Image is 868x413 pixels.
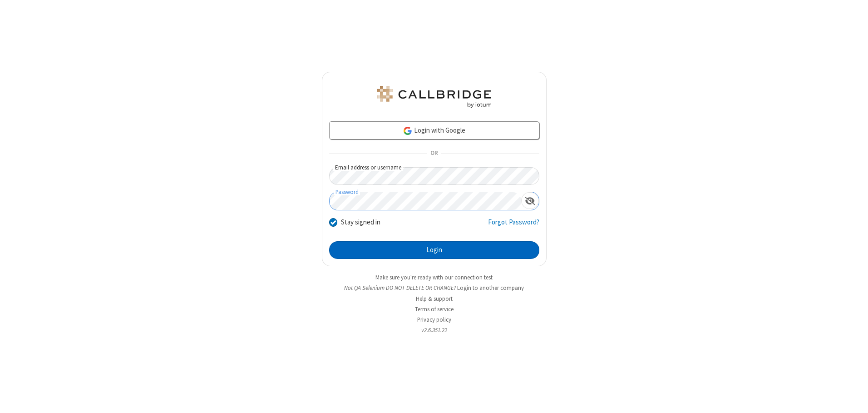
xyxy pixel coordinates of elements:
a: Make sure you're ready with our connection test [375,274,493,281]
button: Login to another company [457,284,524,292]
label: Stay signed in [341,217,380,228]
a: Privacy policy [417,316,451,323]
li: v2.6.351.22 [322,326,547,334]
a: Help & support [416,295,453,303]
input: Password [330,192,521,210]
a: Login with Google [329,121,539,139]
img: QA Selenium DO NOT DELETE OR CHANGE [375,86,493,108]
input: Email address or username [329,167,539,185]
span: OR [427,147,441,160]
img: google-icon.png [403,126,413,136]
a: Forgot Password? [488,217,539,234]
li: Not QA Selenium DO NOT DELETE OR CHANGE? [322,284,547,292]
button: Login [329,241,539,259]
div: Show password [521,192,539,209]
a: Terms of service [415,305,454,313]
